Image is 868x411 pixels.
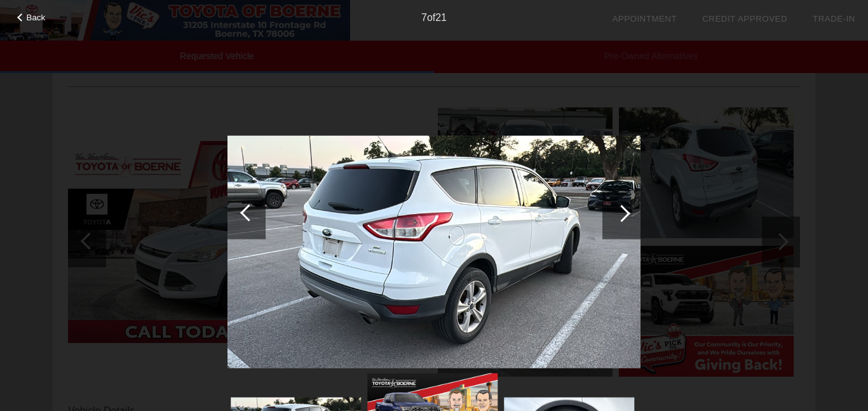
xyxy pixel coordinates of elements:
[612,14,677,24] a: Appointment
[435,12,447,23] span: 21
[227,136,641,368] img: image.aspx
[421,12,427,23] span: 7
[27,13,46,22] span: Back
[813,14,855,24] a: Trade-In
[702,14,787,24] a: Credit Approved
